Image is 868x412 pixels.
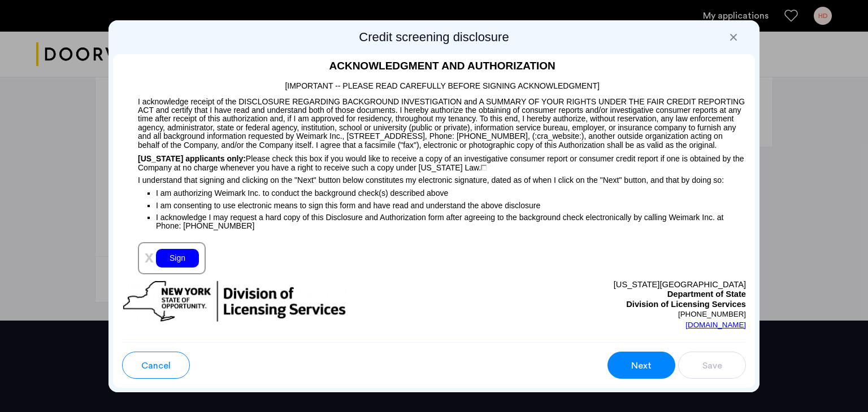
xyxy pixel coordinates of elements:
[113,29,755,45] h2: Credit screening disclosure
[607,352,675,379] button: button
[122,92,746,150] p: I acknowledge receipt of the DISCLOSURE REGARDING BACKGROUND INVESTIGATION and A SUMMARY OF YOUR ...
[138,154,246,163] span: [US_STATE] applicants only:
[678,352,746,379] button: button
[434,290,746,300] p: Department of State
[702,359,722,372] span: Save
[631,359,652,372] span: Next
[122,150,746,173] p: Please check this box if you would like to receive a copy of an investigative consumer report or ...
[122,74,746,93] p: [IMPORTANT -- PLEASE READ CAREFULLY BEFORE SIGNING ACKNOWLEDGMENT]
[685,319,746,331] a: [DOMAIN_NAME]
[122,58,746,74] h2: ACKNOWLEDGMENT AND AUTHORIZATION
[434,300,746,310] p: Division of Licensing Services
[434,280,746,290] p: [US_STATE][GEOGRAPHIC_DATA]
[434,310,746,319] p: [PHONE_NUMBER]
[122,280,347,323] img: new-york-logo.png
[156,199,746,212] p: I am consenting to use electronic means to sign this form and have read and understand the above ...
[156,213,746,231] p: I acknowledge I may request a hard copy of this Disclosure and Authorization form after agreeing ...
[156,185,746,199] p: I am authorizing Weimark Inc. to conduct the background check(s) described above
[145,248,154,266] span: x
[481,165,487,170] img: 4LAxfPwtD6BVinC2vKR9tPz10Xbrctccj4YAocJUAAAAASUVORK5CYIIA
[122,173,746,185] p: I understand that signing and clicking on the "Next" button below constitutes my electronic signa...
[122,352,190,379] button: button
[141,359,171,372] span: Cancel
[156,249,199,268] div: Sign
